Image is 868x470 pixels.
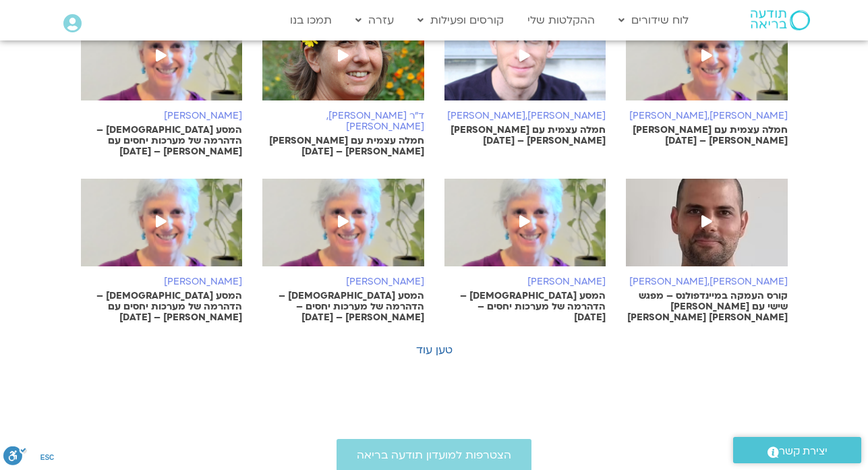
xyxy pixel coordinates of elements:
[262,136,424,157] p: חמלה עצמית עם [PERSON_NAME] [PERSON_NAME] – [DATE]
[444,111,606,121] h6: [PERSON_NAME],[PERSON_NAME]
[626,111,788,121] h6: [PERSON_NAME],[PERSON_NAME]
[626,291,788,323] p: קורס העמקה במיינדפולנס – מפגש שישי עם [PERSON_NAME] [PERSON_NAME] [PERSON_NAME]
[81,179,243,280] img: %D7%A1%D7%A0%D7%93%D7%99%D7%94-%D7%91%D7%A8-%D7%A7%D7%9E%D7%94.png
[81,13,243,114] img: %D7%A1%D7%A0%D7%93%D7%99%D7%94-%D7%91%D7%A8-%D7%A7%D7%9E%D7%94.png
[626,179,788,323] a: [PERSON_NAME],[PERSON_NAME] קורס העמקה במיינדפולנס – מפגש שישי עם [PERSON_NAME] [PERSON_NAME] [PE...
[751,10,810,30] img: תודעה בריאה
[626,13,788,146] a: [PERSON_NAME],[PERSON_NAME] חמלה עצמית עם [PERSON_NAME] [PERSON_NAME] – [DATE]
[626,13,788,114] img: %D7%A1%D7%A0%D7%93%D7%99%D7%94-%D7%91%D7%A8-%D7%A7%D7%9E%D7%94.png
[262,276,424,287] h6: [PERSON_NAME]
[416,343,453,357] a: טען עוד
[262,13,424,114] img: %D7%A0%D7%95%D7%A2%D7%94-%D7%90%D7%9C%D7%91%D7%9C%D7%93%D7%94.png
[262,179,424,280] img: %D7%A1%D7%A0%D7%93%D7%99%D7%94-%D7%91%D7%A8-%D7%A7%D7%9E%D7%94.png
[444,13,606,114] img: WhatsApp-Image-2024-06-24-at-13.38.41.jpeg
[626,125,788,146] p: חמלה עצמית עם [PERSON_NAME] [PERSON_NAME] – [DATE]
[81,13,243,157] a: [PERSON_NAME] המסע [DEMOGRAPHIC_DATA] – הדהרמה של מערכות יחסים עם [PERSON_NAME] – [DATE]
[779,442,828,461] span: יצירת קשר
[262,111,424,132] h6: ד"ר [PERSON_NAME],[PERSON_NAME]
[81,125,243,157] p: המסע [DEMOGRAPHIC_DATA] – הדהרמה של מערכות יחסים עם [PERSON_NAME] – [DATE]
[262,13,424,157] a: ד"ר [PERSON_NAME],[PERSON_NAME] חמלה עצמית עם [PERSON_NAME] [PERSON_NAME] – [DATE]
[521,7,602,33] a: ההקלטות שלי
[626,276,788,287] h6: [PERSON_NAME],[PERSON_NAME]
[411,7,511,33] a: קורסים ופעילות
[262,291,424,323] p: המסע [DEMOGRAPHIC_DATA] – הדהרמה של מערכות יחסים – [PERSON_NAME] – [DATE]
[81,111,243,121] h6: [PERSON_NAME]
[444,179,606,280] img: %D7%A1%D7%A0%D7%93%D7%99%D7%94-%D7%91%D7%A8-%D7%A7%D7%9E%D7%94.png
[444,179,606,323] a: [PERSON_NAME] המסע [DEMOGRAPHIC_DATA] – הדהרמה של מערכות יחסים – [DATE]
[444,13,606,146] a: [PERSON_NAME],[PERSON_NAME] חמלה עצמית עם [PERSON_NAME] [PERSON_NAME] – [DATE]
[81,179,243,323] a: [PERSON_NAME] המסע [DEMOGRAPHIC_DATA] – הדהרמה של מערכות יחסים עם [PERSON_NAME] – [DATE]
[349,7,401,33] a: עזרה
[612,7,695,33] a: לוח שידורים
[283,7,339,33] a: תמכו בנו
[626,179,788,280] img: %D7%93%D7%A7%D7%9C-jpg.avif
[357,449,511,461] span: הצטרפות למועדון תודעה בריאה
[444,125,606,146] p: חמלה עצמית עם [PERSON_NAME] [PERSON_NAME] – [DATE]
[81,276,243,287] h6: [PERSON_NAME]
[733,437,861,463] a: יצירת קשר
[262,179,424,323] a: [PERSON_NAME] המסע [DEMOGRAPHIC_DATA] – הדהרמה של מערכות יחסים – [PERSON_NAME] – [DATE]
[444,276,606,287] h6: [PERSON_NAME]
[81,291,243,323] p: המסע [DEMOGRAPHIC_DATA] – הדהרמה של מערכות יחסים עם [PERSON_NAME] – [DATE]
[444,291,606,323] p: המסע [DEMOGRAPHIC_DATA] – הדהרמה של מערכות יחסים – [DATE]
